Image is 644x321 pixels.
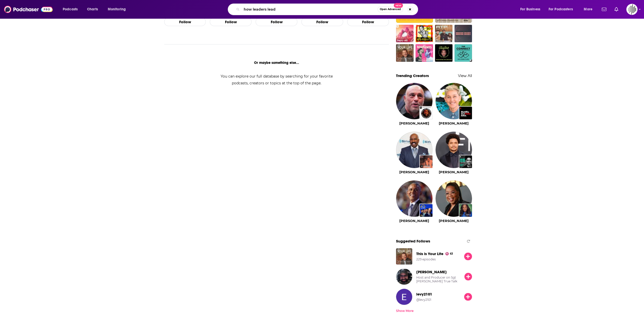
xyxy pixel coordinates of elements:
button: Follow [210,17,252,26]
img: What Now? with Trevor Noah [459,155,472,168]
button: Follow [464,273,472,280]
button: Follow [464,293,472,301]
img: Podchaser - Follow, Share and Rate Podcasts [4,5,53,14]
a: levy2101 [416,292,432,296]
a: Steve Harvey [399,170,429,174]
a: This is Your Life [416,251,443,256]
div: 229 episodes [416,257,436,261]
a: Barack Obama [399,219,429,223]
a: Show notifications dropdown [612,5,620,14]
span: Open Advanced [380,8,401,11]
div: You can explore our full database by searching for your favorite podcasts, creators or topics at ... [214,73,339,87]
button: Show profile menu [626,4,637,15]
img: Oprah Winfrey [435,180,472,217]
img: The HoneyDew with Ryan Sickler [435,44,452,62]
a: View All [458,73,472,78]
img: Yamil Cedeno [396,268,412,285]
span: New [394,3,403,8]
span: Logged in as gpg2 [626,4,637,15]
span: [PERSON_NAME] [416,269,447,274]
img: Trevor Noah [435,132,472,168]
img: Rooster Teeth Podcast [435,25,452,42]
img: This is Your Life [396,44,413,62]
img: Netflix Is A Daily Joke [459,107,472,119]
img: This is Your Life [396,248,412,264]
img: Segments [416,44,433,62]
a: 63 [445,252,453,255]
button: open menu [59,5,84,13]
img: Joe Rogan [396,83,432,119]
span: Monitoring [108,6,126,13]
a: Joe Rogan [399,121,429,125]
div: Show More [396,309,413,313]
button: Open AdvancedNew [378,6,403,12]
img: Watch Diary [454,25,472,42]
img: The Connect [454,44,472,62]
img: Le Batard & Friends - STUpodity [416,25,433,42]
span: For Podcasters [549,6,573,13]
span: For Business [520,6,540,13]
a: Trending Creators [396,73,429,78]
a: Oprah Winfrey [439,219,469,223]
button: Follow [464,253,472,260]
button: open menu [580,5,599,13]
button: Follow [256,17,297,26]
div: Search podcasts, credits, & more... [233,4,423,15]
img: Oprah's Super Soul [459,204,472,217]
div: @levy2101 [416,298,431,302]
span: Podcasts [63,6,78,13]
img: Ellen DeGeneres [435,83,472,119]
img: Steve Harvey [396,132,432,168]
a: Ellen DeGeneres [439,121,469,125]
span: Suggested Follows [396,239,430,243]
span: More [584,6,592,13]
button: open menu [517,5,547,13]
img: levy2101 [396,289,412,305]
a: Trevor Noah [439,170,469,174]
img: User Profile [626,4,637,15]
img: The Daily Show: Ears Edition [420,204,432,217]
button: open menu [545,5,580,13]
img: Reply All [396,25,413,42]
input: Search podcasts, credits, & more... [242,5,378,13]
button: Follow [301,17,343,26]
div: Host and Producer on Sgt [PERSON_NAME] True Talk [416,276,459,283]
a: Yamil Cedeno [416,270,447,274]
span: Charts [87,6,98,13]
a: Charts [84,5,101,13]
img: Strawberry Letter [420,155,432,168]
a: Show notifications dropdown [600,5,608,14]
img: Barack Obama [396,180,432,217]
button: Follow [164,17,206,26]
button: open menu [104,5,132,13]
img: The Joe Rogan Experience [420,107,432,119]
button: Follow [347,17,389,26]
div: Or maybe something else... [164,61,389,65]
